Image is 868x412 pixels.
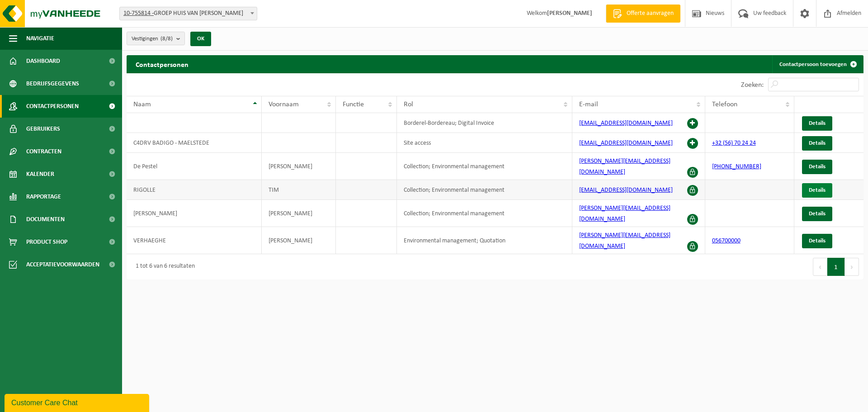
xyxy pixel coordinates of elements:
[606,5,680,23] a: Offerte aanvragen
[127,200,262,227] td: [PERSON_NAME]
[772,55,863,73] a: Contactpersoon toevoegen
[827,258,845,276] button: 1
[802,207,832,221] a: Details
[579,140,673,147] a: [EMAIL_ADDRESS][DOMAIN_NAME]
[26,231,67,253] span: Product Shop
[127,153,262,180] td: De Pestel
[26,185,61,208] span: Rapportage
[579,120,673,127] a: [EMAIL_ADDRESS][DOMAIN_NAME]
[397,113,572,133] td: Borderel-Bordereau; Digital Invoice
[127,227,262,254] td: VERHAEGHE
[741,81,764,89] label: Zoeken:
[26,140,61,163] span: Contracten
[397,200,572,227] td: Collection; Environmental management
[397,153,572,180] td: Collection; Environmental management
[127,180,262,200] td: RIGOLLE
[190,32,211,46] button: OK
[5,392,151,412] iframe: chat widget
[262,180,336,200] td: TIM
[120,7,257,20] span: 10-755814 - GROEP HUIS VAN WONTERGHEM
[802,116,832,131] a: Details
[845,258,859,276] button: Next
[127,133,262,153] td: C4DRV BADIGO - MAELSTEDE
[547,10,592,17] strong: [PERSON_NAME]
[579,158,670,175] a: [PERSON_NAME][EMAIL_ADDRESS][DOMAIN_NAME]
[26,27,54,50] span: Navigatie
[123,10,154,17] tcxspan: Call 10-755814 - via 3CX
[26,118,60,140] span: Gebruikers
[712,140,756,147] a: +32 (56) 70 24 24
[809,187,826,193] span: Details
[26,72,79,95] span: Bedrijfsgegevens
[579,187,673,194] a: [EMAIL_ADDRESS][DOMAIN_NAME]
[802,160,832,174] a: Details
[809,164,826,170] span: Details
[802,234,832,248] a: Details
[269,101,299,108] span: Voornaam
[26,163,54,185] span: Kalender
[802,136,832,151] a: Details
[26,253,99,276] span: Acceptatievoorwaarden
[26,50,60,72] span: Dashboard
[26,208,65,231] span: Documenten
[131,259,195,275] div: 1 tot 6 van 6 resultaten
[127,32,185,45] button: Vestigingen(8/8)
[802,183,832,198] a: Details
[132,32,173,46] span: Vestigingen
[712,101,737,108] span: Telefoon
[404,101,413,108] span: Rol
[262,153,336,180] td: [PERSON_NAME]
[579,101,598,108] span: E-mail
[809,140,826,146] span: Details
[579,232,670,250] a: [PERSON_NAME][EMAIL_ADDRESS][DOMAIN_NAME]
[712,163,761,170] a: [PHONE_NUMBER]
[624,9,676,18] span: Offerte aanvragen
[262,200,336,227] td: [PERSON_NAME]
[397,133,572,153] td: Site access
[262,227,336,254] td: [PERSON_NAME]
[343,101,364,108] span: Functie
[809,120,826,126] span: Details
[397,227,572,254] td: Environmental management; Quotation
[712,237,741,244] a: 056700000
[813,258,827,276] button: Previous
[397,180,572,200] td: Collection; Environmental management
[119,7,257,20] span: 10-755814 - GROEP HUIS VAN WONTERGHEM
[579,205,670,223] a: [PERSON_NAME][EMAIL_ADDRESS][DOMAIN_NAME]
[809,238,826,244] span: Details
[809,211,826,217] span: Details
[160,36,173,42] count: (8/8)
[133,101,151,108] span: Naam
[127,55,198,73] h2: Contactpersonen
[26,95,79,118] span: Contactpersonen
